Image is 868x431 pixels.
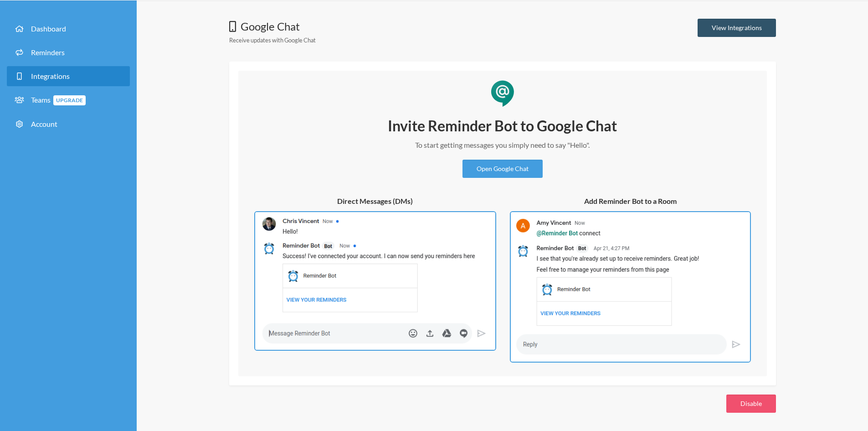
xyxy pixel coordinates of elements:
a: TeamsUpgrade [7,90,130,110]
button: Disable [726,395,776,413]
h5: Add Reminder Bot to a Room [510,196,751,206]
span: Dashboard [31,24,66,33]
p: To start getting messages you simply need to say "Hello". [366,140,639,151]
span: Account [31,119,57,128]
span: Upgrade [53,95,86,105]
a: View Integrations [698,19,776,37]
a: Integrations [7,66,130,86]
a: Account [7,114,130,134]
h5: Direct Messages (DMs) [254,196,496,206]
h2: Invite Reminder Bot to Google Chat [366,116,639,135]
a: Open Google Chat [462,160,543,178]
span: Teams [31,95,86,104]
a: Reminders [7,42,130,62]
h1: Google Chat [229,19,316,34]
a: Dashboard [7,19,130,39]
small: Receive updates with Google Chat [229,36,316,44]
span: Integrations [31,72,70,80]
span: Reminders [31,48,65,57]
